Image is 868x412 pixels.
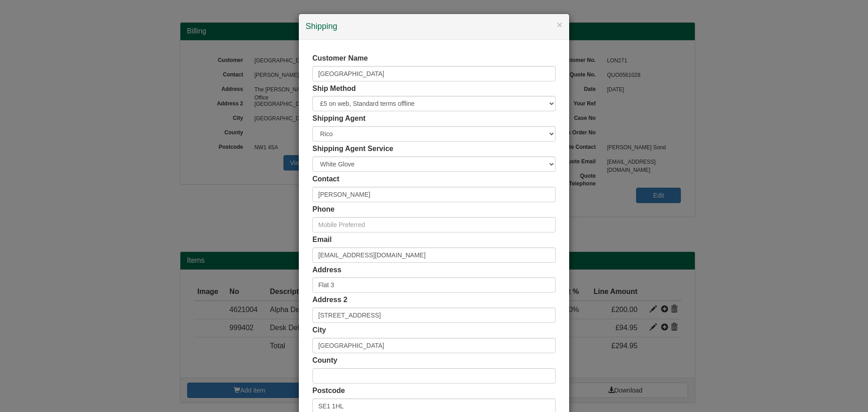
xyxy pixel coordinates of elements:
[312,53,368,64] label: Customer Name
[557,20,562,29] button: ×
[312,144,393,154] label: Shipping Agent Service
[312,325,326,336] label: City
[312,386,345,396] label: Postcode
[312,114,366,124] label: Shipping Agent
[312,217,556,232] input: Mobile Preferred
[312,84,356,94] label: Ship Method
[312,235,332,245] label: Email
[312,174,340,185] label: Contact
[312,204,335,215] label: Phone
[312,265,341,275] label: Address
[312,295,347,305] label: Address 2
[306,21,562,33] h4: Shipping
[312,355,337,366] label: County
